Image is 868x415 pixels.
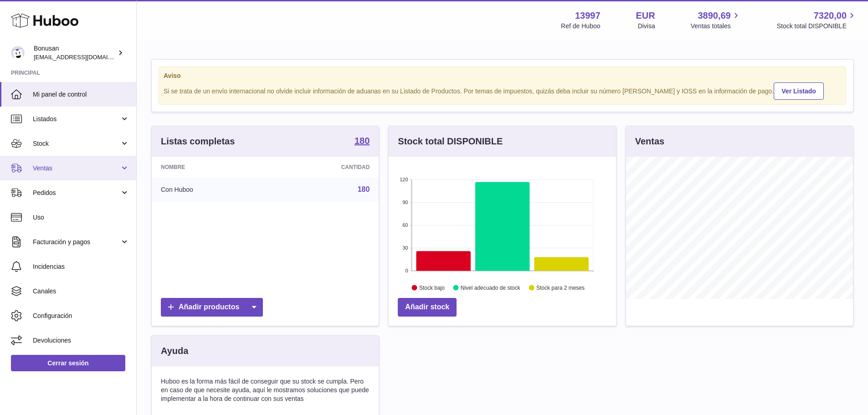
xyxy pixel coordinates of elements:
img: info@bonusan.es [11,46,25,60]
text: Nivel adecuado de stock [461,285,521,291]
h3: Ventas [635,135,664,148]
a: Cerrar sesión [11,355,125,371]
div: Si se trata de un envío internacional no olvide incluir información de aduanas en su Listado de P... [164,81,841,100]
strong: Aviso [164,72,841,80]
th: Nombre [152,157,270,178]
text: 30 [403,245,408,251]
a: 7320,00 Stock total DISPONIBLE [777,10,857,31]
h3: Listas completas [161,135,235,148]
text: 60 [403,222,408,228]
text: 0 [406,268,408,273]
a: 180 [354,136,370,147]
th: Cantidad [270,157,379,178]
strong: 180 [354,136,370,145]
a: 3890,69 Ventas totales [691,10,741,31]
a: 180 [358,185,370,193]
span: Listados [33,115,120,123]
span: Devoluciones [33,336,129,345]
text: 120 [400,177,408,182]
strong: 13997 [575,10,601,22]
td: Con Huboo [152,178,270,201]
strong: EUR [636,10,655,22]
text: 90 [403,200,408,205]
span: Facturación y pagos [33,238,120,246]
span: 3890,69 [698,10,730,22]
span: [EMAIL_ADDRESS][DOMAIN_NAME] [34,53,134,61]
h3: Stock total DISPONIBLE [398,135,503,148]
span: Ventas totales [691,22,741,31]
div: Ref de Huboo [561,22,600,31]
span: Pedidos [33,189,120,197]
h3: Ayuda [161,345,188,357]
span: Ventas [33,164,120,173]
p: Huboo es la forma más fácil de conseguir que su stock se cumpla. Pero en caso de que necesite ayu... [161,377,370,403]
span: 7320,00 [814,10,847,22]
div: Divisa [638,22,655,31]
div: Bonusan [34,44,116,61]
span: Mi panel de control [33,90,129,99]
text: Stock bajo [419,285,445,291]
span: Incidencias [33,262,129,271]
span: Stock [33,139,120,148]
a: Añadir stock [398,298,457,317]
span: Uso [33,213,129,222]
a: Añadir productos [161,298,263,317]
text: Stock para 2 meses [536,285,585,291]
a: Ver Listado [774,82,823,100]
span: Canales [33,287,129,296]
span: Configuración [33,312,129,320]
span: Stock total DISPONIBLE [777,22,857,31]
